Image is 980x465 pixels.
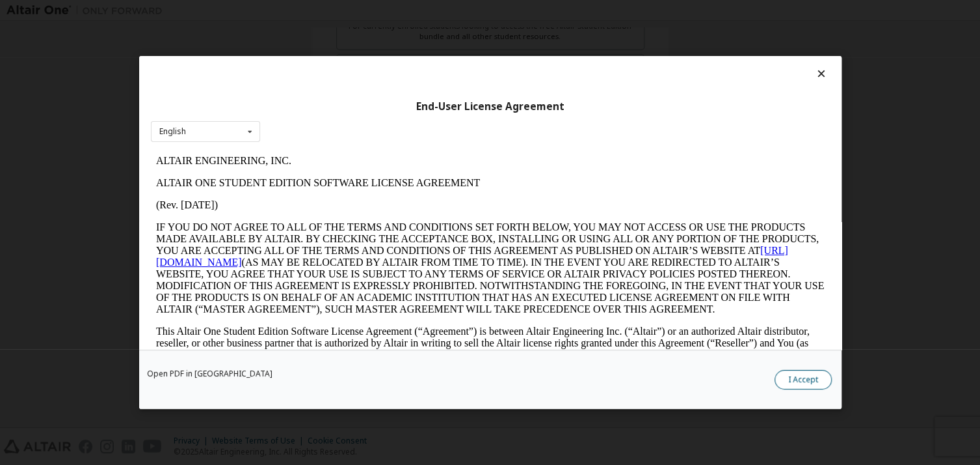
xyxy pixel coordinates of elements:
[5,176,674,223] p: This Altair One Student Edition Software License Agreement (“Agreement”) is between Altair Engine...
[147,370,272,378] a: Open PDF in [GEOGRAPHIC_DATA]
[5,72,674,165] p: IF YOU DO NOT AGREE TO ALL OF THE TERMS AND CONDITIONS SET FORTH BELOW, YOU MAY NOT ACCESS OR USE...
[151,100,830,113] div: End-User License Agreement
[775,370,832,389] button: I Accept
[5,27,674,39] p: ALTAIR ONE STUDENT EDITION SOFTWARE LICENSE AGREEMENT
[5,5,674,17] p: ALTAIR ENGINEERING, INC.
[5,49,674,61] p: (Rev. [DATE])
[5,95,637,118] a: [URL][DOMAIN_NAME]
[159,128,186,135] div: English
